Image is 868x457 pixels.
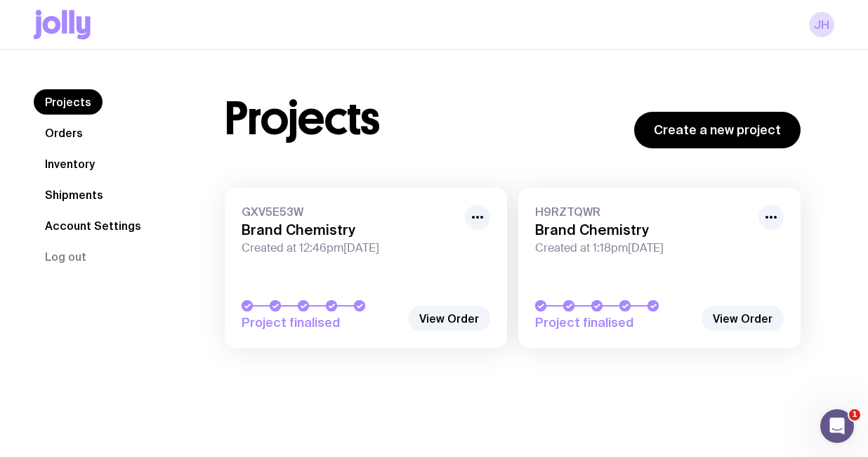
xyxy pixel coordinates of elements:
[535,221,750,238] h3: Brand Chemistry
[535,205,750,219] span: H9RZTQWR
[702,306,784,331] a: View Order
[849,409,860,420] span: 1
[535,314,694,331] span: Project finalised
[34,151,106,176] a: Inventory
[408,306,490,331] a: View Order
[34,244,98,269] button: Log out
[535,241,750,255] span: Created at 1:18pm[DATE]
[34,120,94,146] a: Orders
[820,409,854,443] iframe: Intercom live chat
[34,89,103,115] a: Projects
[242,241,456,255] span: Created at 12:46pm[DATE]
[34,213,152,238] a: Account Settings
[225,188,507,348] a: GXV5E53WBrand ChemistryCreated at 12:46pm[DATE]Project finalised
[634,112,801,148] a: Create a new project
[242,221,456,238] h3: Brand Chemistry
[225,96,380,141] h1: Projects
[34,182,114,207] a: Shipments
[242,205,456,219] span: GXV5E53W
[242,314,400,331] span: Project finalised
[518,188,801,348] a: H9RZTQWRBrand ChemistryCreated at 1:18pm[DATE]Project finalised
[809,12,834,37] a: JH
